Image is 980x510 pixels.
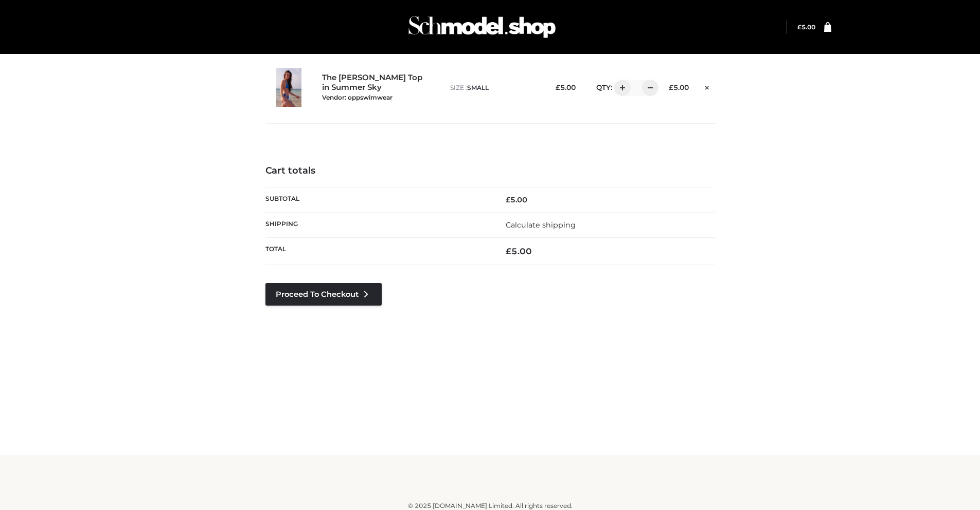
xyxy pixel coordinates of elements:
[586,80,651,96] div: QTY:
[265,187,490,212] th: Subtotal
[699,80,715,93] a: Remove this item
[506,195,510,204] span: £
[556,83,560,91] span: £
[797,23,815,31] a: £5.00
[265,165,715,177] h4: Cart totals
[669,83,673,91] span: £
[467,84,489,91] span: SMALL
[797,23,815,31] bdi: 5.00
[405,7,559,47] img: Schmodel Admin 964
[506,246,511,256] span: £
[669,83,689,91] bdi: 5.00
[265,283,382,306] a: Proceed to Checkout
[322,73,428,102] a: The [PERSON_NAME] Top in Summer SkyVendor: oppswimwear
[556,83,576,91] bdi: 5.00
[265,212,490,237] th: Shipping
[506,220,576,230] a: Calculate shipping
[322,93,393,101] small: Vendor: oppswimwear
[506,246,532,256] bdi: 5.00
[265,238,490,265] th: Total
[450,83,538,92] p: size :
[506,195,527,204] bdi: 5.00
[797,23,801,31] span: £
